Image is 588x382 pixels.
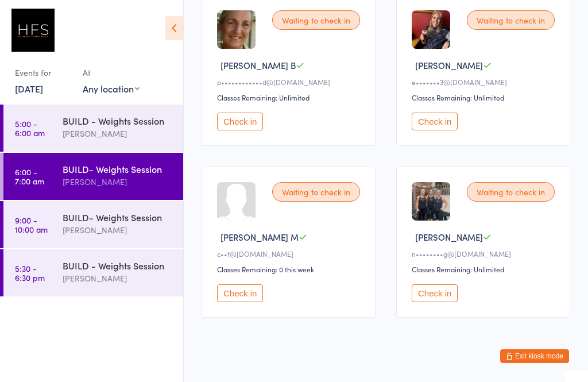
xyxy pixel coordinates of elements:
a: 6:00 -7:00 amBUILD- Weights Session[PERSON_NAME] [3,153,183,200]
div: Any location [83,82,140,95]
time: 9:00 - 10:00 am [15,215,48,234]
div: p••••••••••••d@[DOMAIN_NAME] [217,77,363,87]
div: Events for [15,63,71,82]
div: e•••••••3@[DOMAIN_NAME] [412,77,558,87]
div: Classes Remaining: 0 this week [217,264,363,274]
img: image1692932451.png [412,10,450,49]
div: Classes Remaining: Unlimited [412,264,558,274]
div: [PERSON_NAME] [63,175,173,188]
div: Classes Remaining: Unlimited [217,92,363,102]
div: BUILD- Weights Session [63,163,173,175]
img: image1694951772.png [217,10,256,49]
button: Check in [412,284,458,302]
a: 9:00 -10:00 amBUILD- Weights Session[PERSON_NAME] [3,201,183,248]
div: At [83,63,140,82]
div: Waiting to check in [467,10,555,30]
button: Check in [217,284,263,302]
div: Waiting to check in [467,182,555,202]
div: n••••••••g@[DOMAIN_NAME] [412,249,558,258]
div: BUILD - Weights Session [63,114,173,127]
time: 6:00 - 7:00 am [15,167,44,186]
img: Helensvale Fitness Studio (HFS) [11,9,55,52]
button: Check in [217,113,263,130]
span: [PERSON_NAME] M [220,231,299,243]
a: 5:30 -6:30 pmBUILD - Weights Session[PERSON_NAME] [3,249,183,296]
div: Waiting to check in [272,10,360,30]
div: [PERSON_NAME] [63,127,173,140]
button: Check in [412,113,458,130]
div: Waiting to check in [272,182,360,202]
span: [PERSON_NAME] [415,231,483,243]
div: BUILD - Weights Session [63,259,173,272]
div: [PERSON_NAME] [63,272,173,285]
a: 5:00 -6:00 amBUILD - Weights Session[PERSON_NAME] [3,105,183,152]
span: [PERSON_NAME] B [220,59,296,71]
time: 5:00 - 6:00 am [15,119,45,137]
a: [DATE] [15,82,43,95]
div: Classes Remaining: Unlimited [412,92,558,102]
div: BUILD- Weights Session [63,211,173,223]
img: image1694507501.png [412,182,450,221]
div: c••t@[DOMAIN_NAME] [217,249,363,258]
time: 5:30 - 6:30 pm [15,264,45,282]
div: [PERSON_NAME] [63,223,173,237]
button: Exit kiosk mode [500,349,569,363]
span: [PERSON_NAME] [415,59,483,71]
